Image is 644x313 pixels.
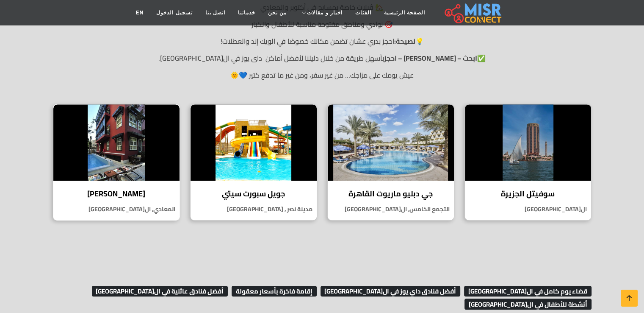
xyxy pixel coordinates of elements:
[53,19,591,29] p: 🎯 نوادي ومناطق مفتوحة مناسبة للأطفال والكبار
[349,5,378,21] a: الفئات
[445,2,501,23] img: main.misr_connect
[465,104,591,181] img: سوفيتل الجزيرة
[90,285,228,297] a: أفضل فنادق عائلية في ال[GEOGRAPHIC_DATA]
[53,104,180,181] img: فيلا بيل إيبوك
[328,104,454,181] img: جي دبليو ماريوت القاهرة
[191,205,317,214] p: مدينة نصر , [GEOGRAPHIC_DATA]
[465,205,591,214] p: ال[GEOGRAPHIC_DATA]
[150,5,199,21] a: تسجيل الدخول
[229,285,317,297] a: إقامة فاخرة بأسعار معقولة
[464,299,591,310] span: أنشطة للأطفال في ال[GEOGRAPHIC_DATA]
[321,286,461,297] span: أفضل فنادق داي يوز في ال[GEOGRAPHIC_DATA]
[53,205,180,214] p: المعادي, ال[GEOGRAPHIC_DATA]
[197,189,310,198] h4: جويل سبورت سيتي
[232,5,262,21] a: خدماتنا
[462,285,591,297] a: قضاء يوم كامل في ال[GEOGRAPHIC_DATA]
[318,285,461,297] a: أفضل فنادق داي يوز في ال[GEOGRAPHIC_DATA]
[130,5,150,21] a: EN
[232,286,317,297] span: إقامة فاخرة بأسعار معقولة
[53,53,591,63] p: ✅ بأسهل طريقة من خلال دليلنا لأفضل أماكن داى يوز في ال[GEOGRAPHIC_DATA].
[464,286,591,297] span: قضاء يوم كامل في ال[GEOGRAPHIC_DATA]
[307,9,343,17] span: اخبار و مقالات
[471,189,585,198] h4: سوفيتل الجزيرة
[53,70,591,80] p: عيش يومك على مزاجك… من غير سفر، ومن غير ما تدفع كتير 💙🌞
[384,52,477,64] strong: ابحث – [PERSON_NAME] – احجز
[92,286,228,297] span: أفضل فنادق عائلية في ال[GEOGRAPHIC_DATA]
[262,5,293,21] a: من نحن
[459,104,597,221] a: سوفيتل الجزيرة سوفيتل الجزيرة ال[GEOGRAPHIC_DATA]
[60,189,173,198] h4: [PERSON_NAME]
[185,104,322,221] a: جويل سبورت سيتي جويل سبورت سيتي مدينة نصر , [GEOGRAPHIC_DATA]
[48,104,185,221] a: فيلا بيل إيبوك [PERSON_NAME] المعادي, ال[GEOGRAPHIC_DATA]
[191,104,317,181] img: جويل سبورت سيتي
[322,104,459,221] a: جي دبليو ماريوت القاهرة جي دبليو ماريوت القاهرة التجمع الخامس, ال[GEOGRAPHIC_DATA]
[334,189,448,198] h4: جي دبليو ماريوت القاهرة
[394,35,415,48] strong: نصيحة:
[328,205,454,214] p: التجمع الخامس, ال[GEOGRAPHIC_DATA]
[293,5,349,21] a: اخبار و مقالات
[462,298,591,310] a: أنشطة للأطفال في ال[GEOGRAPHIC_DATA]
[378,5,431,21] a: الصفحة الرئيسية
[53,36,591,46] p: 💡 احجز بدري عشان تضمن مكانك خصوصًا في الويك إند والعطلات!
[199,5,232,21] a: اتصل بنا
